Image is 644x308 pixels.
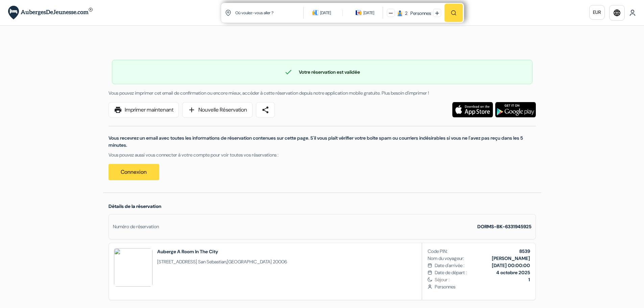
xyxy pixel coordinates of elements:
[235,4,305,21] input: Ville, université ou logement
[320,9,331,16] div: [DATE]
[114,106,122,114] span: print
[629,9,636,16] img: User Icon
[528,277,530,283] b: 1
[312,9,318,16] img: calendarIcon icon
[496,269,530,276] b: 4 octobre 2025
[157,259,197,265] span: [STREET_ADDRESS]
[356,9,362,16] img: calendarIcon icon
[284,68,292,76] span: check
[435,283,530,290] span: Personnes
[114,248,152,287] img: AmQINgczAjEFNlI8
[477,223,531,230] strong: DORMS-BK-6331945925
[435,11,439,15] img: plus
[109,203,161,209] span: Détails de la réservation
[408,10,431,17] div: Personnes
[157,248,287,255] h2: Auberge A Room In The City
[492,255,530,261] b: [PERSON_NAME]
[225,10,231,16] img: location icon
[435,269,467,276] span: Date de départ :
[182,102,253,118] a: addNouvelle Réservation
[428,255,464,262] span: Nom du voyageur:
[363,9,374,16] div: [DATE]
[589,5,605,20] a: EUR
[188,106,196,114] span: add
[452,102,493,117] img: Téléchargez l'application gratuite
[113,223,159,230] div: Numéro de réservation
[227,259,272,265] span: [GEOGRAPHIC_DATA]
[389,11,393,15] img: minus
[273,259,287,265] span: 20006
[112,68,532,76] div: Votre réservation est validée
[609,5,625,21] a: language
[157,258,287,265] span: ,
[109,135,536,149] p: Vous recevrez un email avec toutes les informations de réservation contenues sur cette page. S'il...
[495,102,536,117] img: Téléchargez l'application gratuite
[435,276,530,283] span: Séjour :
[397,10,403,16] img: guest icon
[435,262,464,269] span: Date d'arrivée :
[519,248,530,254] b: 8539
[109,102,179,118] a: printImprimer maintenant
[256,102,275,118] a: share
[109,151,536,159] p: Vous pouvez aussi vous connecter à votre compte pour voir toutes vos réservations :
[198,259,226,265] span: San Sebastian
[428,248,448,255] span: Code PIN:
[405,10,407,17] div: 2
[109,164,159,180] a: Connexion
[109,90,429,96] span: Vous pouvez imprimer cet email de confirmation ou encore mieux, accéder à cette réservation depui...
[492,262,530,268] b: [DATE] 00:00:00
[613,9,621,17] i: language
[8,6,93,20] img: AubergesDeJeunesse.com
[261,106,269,114] span: share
